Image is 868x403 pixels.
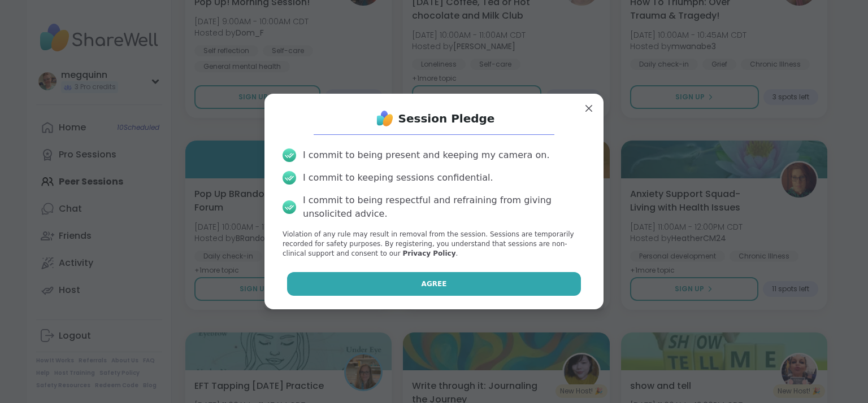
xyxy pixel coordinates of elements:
[283,230,585,258] p: Violation of any rule may result in removal from the session. Sessions are temporarily recorded f...
[402,249,455,257] a: Privacy Policy
[303,148,549,162] div: I commit to being present and keeping my camera on.
[303,171,493,185] div: I commit to keeping sessions confidential.
[287,272,581,296] button: Agree
[303,194,585,221] div: I commit to being respectful and refraining from giving unsolicited advice.
[422,279,447,289] span: Agree
[374,107,396,130] img: ShareWell Logo
[398,111,495,126] h1: Session Pledge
